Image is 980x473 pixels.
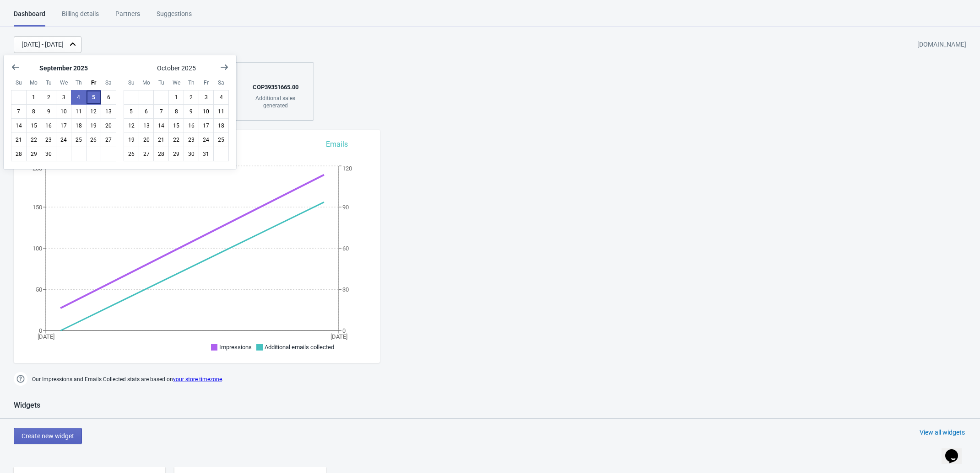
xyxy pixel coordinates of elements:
[11,147,27,161] button: September 28 2025
[41,133,56,147] button: September 23 2025
[32,372,223,387] span: Our Impressions and Emails Collected stats are based on .
[342,245,349,252] tspan: 60
[213,90,229,105] button: October 4 2025
[32,245,42,252] tspan: 100
[26,133,42,147] button: September 22 2025
[168,147,184,161] button: October 29 2025
[41,90,56,105] button: September 2 2025
[247,80,303,95] div: COP 39351665.00
[199,118,214,133] button: October 17 2025
[139,147,154,161] button: October 27 2025
[153,75,169,90] div: Tuesday
[86,90,102,105] button: Today September 5 2025
[11,133,27,147] button: September 21 2025
[153,118,169,133] button: October 14 2025
[139,75,154,90] div: Monday
[71,75,87,90] div: Thursday
[139,104,154,119] button: October 6 2025
[199,133,214,147] button: October 24 2025
[124,147,139,161] button: October 26 2025
[330,333,347,340] tspan: [DATE]
[11,75,27,90] div: Sunday
[101,90,116,105] button: September 6 2025
[124,104,139,119] button: October 5 2025
[153,147,169,161] button: October 28 2025
[71,90,87,105] button: September 4 2025
[247,95,303,109] div: Additional sales generated
[86,118,102,133] button: September 19 2025
[213,104,229,119] button: October 11 2025
[124,118,139,133] button: October 12 2025
[342,165,352,172] tspan: 120
[342,327,346,334] tspan: 0
[168,104,184,119] button: October 8 2025
[184,75,199,90] div: Thursday
[86,75,102,90] div: Friday
[153,133,169,147] button: October 21 2025
[22,432,74,440] span: Create new widget
[71,118,87,133] button: September 18 2025
[56,75,71,90] div: Wednesday
[124,75,139,90] div: Sunday
[917,37,966,53] div: [DOMAIN_NAME]
[219,344,252,351] span: Impressions
[101,104,116,119] button: September 13 2025
[168,133,184,147] button: October 22 2025
[184,118,199,133] button: October 16 2025
[86,104,102,119] button: September 12 2025
[213,118,229,133] button: October 18 2025
[32,204,42,211] tspan: 150
[7,59,24,75] button: Show previous month, August 2025
[139,118,154,133] button: October 13 2025
[168,90,184,105] button: October 1 2025
[115,9,140,25] div: Partners
[11,104,27,119] button: September 7 2025
[71,104,87,119] button: September 11 2025
[26,90,42,105] button: September 1 2025
[11,118,27,133] button: September 14 2025
[41,75,56,90] div: Tuesday
[342,204,349,211] tspan: 90
[342,286,349,293] tspan: 30
[168,75,184,90] div: Wednesday
[56,133,71,147] button: September 24 2025
[26,104,42,119] button: September 8 2025
[36,286,42,293] tspan: 50
[56,118,71,133] button: September 17 2025
[101,118,116,133] button: September 20 2025
[101,133,116,147] button: September 27 2025
[62,9,99,25] div: Billing details
[14,428,82,444] button: Create new widget
[26,118,42,133] button: September 15 2025
[157,9,192,25] div: Suggestions
[199,104,214,119] button: October 10 2025
[184,90,199,105] button: October 2 2025
[26,75,42,90] div: Monday
[920,428,965,437] div: View all widgets
[153,104,169,119] button: October 7 2025
[168,118,184,133] button: October 15 2025
[56,104,71,119] button: September 10 2025
[41,147,56,161] button: September 30 2025
[199,75,214,90] div: Friday
[199,90,214,105] button: October 3 2025
[124,133,139,147] button: October 19 2025
[184,133,199,147] button: October 23 2025
[213,75,229,90] div: Saturday
[199,147,214,161] button: October 31 2025
[71,133,87,147] button: September 25 2025
[265,344,334,351] span: Additional emails collected
[101,75,116,90] div: Saturday
[216,59,233,75] button: Show next month, November 2025
[184,104,199,119] button: October 9 2025
[41,118,56,133] button: September 16 2025
[38,333,54,340] tspan: [DATE]
[22,40,64,49] div: [DATE] - [DATE]
[41,104,56,119] button: September 9 2025
[14,372,27,386] img: help.png
[26,147,42,161] button: September 29 2025
[39,327,42,334] tspan: 0
[56,90,71,105] button: September 3 2025
[942,436,971,464] iframe: chat widget
[173,376,222,383] a: your store timezone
